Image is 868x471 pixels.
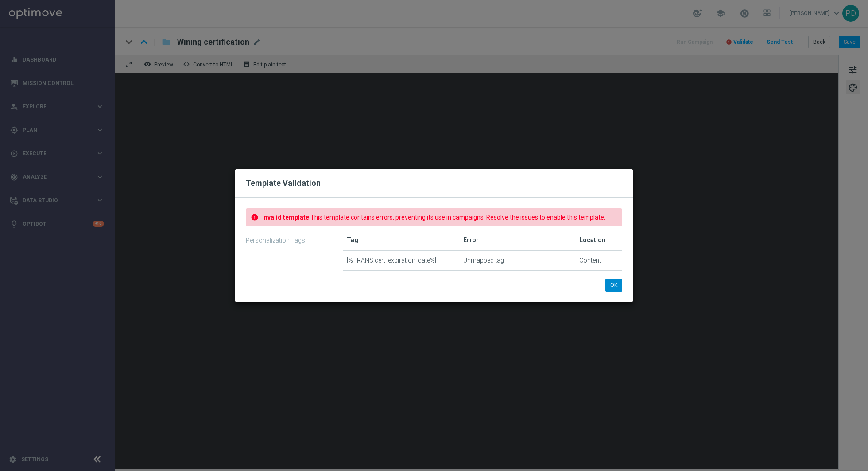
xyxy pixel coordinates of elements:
[576,234,622,251] th: Location
[343,250,460,270] td: [%TRANS:cert_expiration_date%]
[576,250,622,270] td: Content
[262,214,309,221] strong: Invalid template
[343,234,460,251] th: Tag
[460,234,576,251] th: Error
[605,279,622,291] button: OK
[310,214,605,221] span: This template contains errors, preventing its use in campaigns. Resolve the issues to enable this...
[246,236,330,244] p: Personalization Tags
[251,213,259,221] i: error
[460,250,576,270] td: Unmapped tag
[246,178,622,189] h2: Template Validation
